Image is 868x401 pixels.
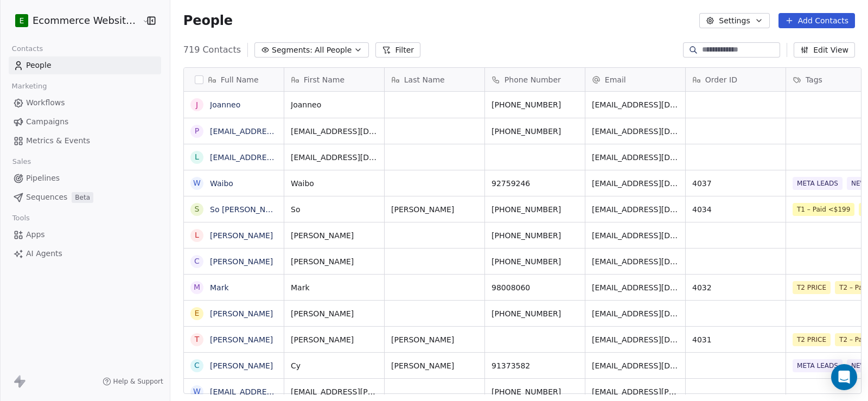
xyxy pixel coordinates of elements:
[9,226,161,244] a: Apps
[592,282,679,293] span: [EMAIL_ADDRESS][DOMAIN_NAME]
[291,360,378,371] span: Cy
[692,178,779,189] span: 4037
[210,100,240,109] a: Joanneo
[291,308,378,319] span: [PERSON_NAME]
[492,308,578,319] span: [PHONE_NUMBER]
[9,188,161,206] a: SequencesBeta
[485,68,585,91] div: Phone Number
[210,179,233,188] a: Waibo
[196,99,198,111] div: J
[210,231,273,240] a: [PERSON_NAME]
[210,361,273,370] a: [PERSON_NAME]
[26,97,65,109] span: Workflows
[806,74,822,85] span: Tags
[195,334,200,345] div: T
[592,230,679,241] span: [EMAIL_ADDRESS][DOMAIN_NAME]
[492,360,578,371] span: 91373582
[7,41,48,57] span: Contacts
[9,56,161,74] a: People
[793,333,831,346] span: T2 PRICE
[291,230,378,241] span: [PERSON_NAME]
[7,78,52,94] span: Marketing
[210,283,229,292] a: Mark
[113,377,163,386] span: Help & Support
[8,154,36,170] span: Sales
[692,282,779,293] span: 4032
[195,230,199,241] div: L
[304,74,344,85] span: First Name
[492,256,578,267] span: [PHONE_NUMBER]
[592,334,679,345] span: [EMAIL_ADDRESS][DOMAIN_NAME]
[315,44,352,56] span: All People
[20,15,24,26] span: E
[831,364,857,390] div: Open Intercom Messenger
[793,281,831,294] span: T2 PRICE
[26,248,62,259] span: AI Agents
[592,99,679,110] span: [EMAIL_ADDRESS][DOMAIN_NAME]
[592,360,679,371] span: [EMAIL_ADDRESS][DOMAIN_NAME]
[699,13,769,28] button: Settings
[793,177,843,190] span: META LEADS
[592,204,679,215] span: [EMAIL_ADDRESS][DOMAIN_NAME]
[194,203,199,215] div: S
[272,44,312,56] span: Segments:
[778,13,855,28] button: Add Contacts
[291,256,378,267] span: [PERSON_NAME]
[291,126,378,137] span: [EMAIL_ADDRESS][DOMAIN_NAME]
[193,386,201,397] div: w
[195,151,199,163] div: l
[183,43,241,56] span: 719 Contacts
[404,74,445,85] span: Last Name
[184,68,284,91] div: Full Name
[605,74,626,85] span: Email
[210,309,273,318] a: [PERSON_NAME]
[592,308,679,319] span: [EMAIL_ADDRESS][DOMAIN_NAME]
[291,386,378,397] span: [EMAIL_ADDRESS][PERSON_NAME][DOMAIN_NAME]
[391,204,478,215] span: [PERSON_NAME]
[692,334,779,345] span: 4031
[391,334,478,345] span: [PERSON_NAME]
[210,387,406,396] a: [EMAIL_ADDRESS][PERSON_NAME][DOMAIN_NAME]
[8,210,34,226] span: Tools
[705,74,737,85] span: Order ID
[391,360,478,371] span: [PERSON_NAME]
[585,68,685,91] div: Email
[9,94,161,112] a: Workflows
[505,74,561,85] span: Phone Number
[9,169,161,187] a: Pipelines
[194,360,200,371] div: C
[184,92,284,394] div: grid
[492,204,578,215] span: [PHONE_NUMBER]
[291,178,378,189] span: Waibo
[492,126,578,137] span: [PHONE_NUMBER]
[492,282,578,293] span: 98008060
[72,192,93,203] span: Beta
[221,74,259,85] span: Full Name
[9,113,161,131] a: Campaigns
[103,377,163,386] a: Help & Support
[26,60,52,71] span: People
[375,42,420,58] button: Filter
[291,99,378,110] span: Joanneo
[9,245,161,263] a: AI Agents
[385,68,484,91] div: Last Name
[210,153,343,162] a: [EMAIL_ADDRESS][DOMAIN_NAME]
[291,282,378,293] span: Mark
[592,386,679,397] span: [EMAIL_ADDRESS][PERSON_NAME][DOMAIN_NAME]
[210,127,343,136] a: [EMAIL_ADDRESS][DOMAIN_NAME]
[194,282,200,293] div: M
[692,204,779,215] span: 4034
[210,335,273,344] a: [PERSON_NAME]
[210,257,273,266] a: [PERSON_NAME]
[793,203,854,216] span: T1 – Paid <$199
[492,230,578,241] span: [PHONE_NUMBER]
[284,68,384,91] div: First Name
[183,12,233,29] span: People
[13,11,135,30] button: EEcommerce Website Builder
[193,177,201,189] div: W
[26,192,67,203] span: Sequences
[33,14,139,28] span: Ecommerce Website Builder
[592,256,679,267] span: [EMAIL_ADDRESS][DOMAIN_NAME]
[592,178,679,189] span: [EMAIL_ADDRESS][DOMAIN_NAME]
[291,204,378,215] span: So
